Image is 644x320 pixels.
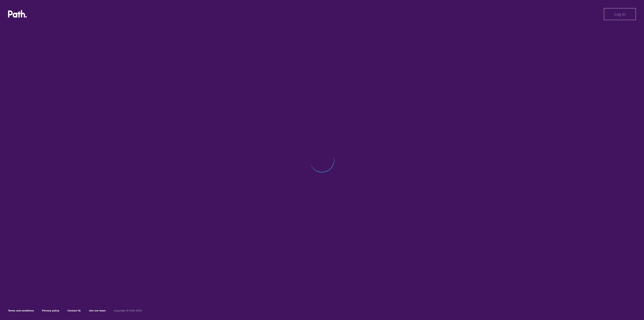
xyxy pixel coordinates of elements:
[604,8,636,20] button: Log in
[614,12,626,16] span: Log in
[67,309,81,312] a: Contact Us
[114,309,142,312] h6: Copyright © Path 2018
[8,309,34,312] a: Terms and conditions
[89,309,106,312] a: Join our team
[42,309,59,312] a: Privacy policy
